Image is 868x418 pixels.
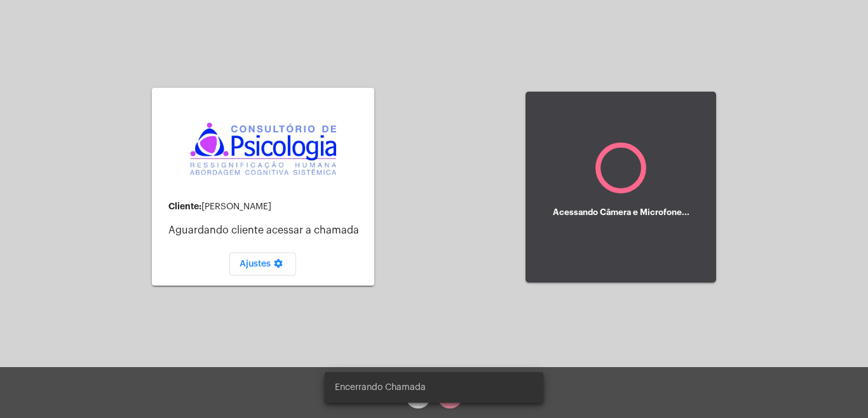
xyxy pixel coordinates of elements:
[168,202,201,211] strong: Cliente:
[271,258,286,274] mat-icon: settings
[240,260,286,268] span: Ajustes
[168,202,364,212] div: [PERSON_NAME]
[553,208,689,217] h5: Acessando Câmera e Microfone...
[168,225,364,236] p: Aguardando cliente acessar a chamada
[335,381,426,394] span: Encerrando Chamada
[190,123,336,176] img: logomarcaconsultorio.jpeg
[229,253,296,275] button: Ajustes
